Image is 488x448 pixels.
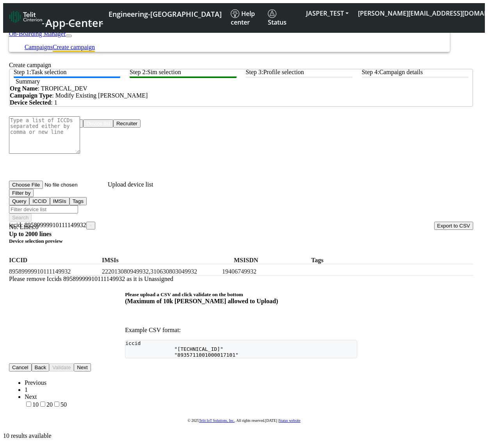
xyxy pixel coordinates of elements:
div: Up to 2000 lines [9,231,473,238]
strong: Campaign Type [10,92,52,99]
strong: Org Name [10,85,38,92]
a: 1 [25,386,28,393]
button: Back [32,363,50,372]
a: On-Boarding Manager [9,30,66,37]
img: logo-telit-cinterion-gw-new.png [9,11,42,23]
p: Example CSV format: [125,327,357,334]
label: ICCID [9,257,99,264]
label: Upload device list [108,181,153,188]
a: Help center [228,6,265,30]
button: Toggle navigation [66,35,72,37]
div: No. Lines: [9,224,473,231]
div: Create campaign [9,62,473,69]
btn: Step 4: Campaign details [362,69,468,78]
button: IMSIs [50,197,69,205]
div: : 1 [10,99,472,106]
a: Previous [25,379,46,386]
button: Filter by [9,189,34,197]
label: MSISDN [222,257,308,264]
button: Tags [69,197,87,205]
label: 20 [39,401,53,408]
button: Cancel [9,363,32,372]
div: 10 results available [3,432,485,439]
a: Create campaign [53,44,95,50]
button: Close [86,222,95,229]
a: Your current platform instance [108,6,221,21]
label: IMSIs [102,257,219,264]
label: 19406749932 [222,268,312,275]
button: Validate [49,363,74,372]
div: : Modify Existing [PERSON_NAME] [10,92,472,99]
label: 10 [25,401,39,408]
input: Filter device list [9,205,78,213]
p: © 2025 . All rights reserved.[DATE] | [9,418,479,423]
pre: iccid "[TECHNICAL_ID]" "8935711001000017101" [125,340,357,358]
span: × [89,223,92,228]
label: 222013080949932,310630803049932 [102,268,219,275]
input: 50 [54,402,59,407]
button: Export to CSV [434,222,473,230]
div: Filter by [9,197,473,205]
label: 89589999910111149932 [9,268,99,275]
span: iccid: 89589999910111149932 [9,222,95,228]
h5: Please upload a CSV and click validate on the bottom [125,292,357,305]
btn: Step 3: Profile selection [246,69,352,78]
div: : TROPICAL_DEV [10,85,472,92]
div: Please remove Iccids 89589999910111149932 as it is Unassigned [9,276,473,283]
button: Search [9,213,32,222]
h5: Device selection preview [9,238,473,244]
button: ICCID [29,197,50,205]
button: Query [9,197,29,205]
span: Help center [231,9,255,27]
img: status.svg [268,9,276,18]
span: Status [268,9,287,27]
a: Campaigns [25,44,53,50]
a: Telit IoT Solutions, Inc. [199,418,235,423]
btn: Step 2: Sim selection [130,69,236,78]
span: (Maximum of 10k [PERSON_NAME] allowed to Upload) [125,298,278,304]
strong: Device Selected [10,99,51,106]
a: Status [265,6,301,30]
span: App Center [45,16,103,30]
button: JASPER_TEST [301,6,353,20]
button: Next [74,363,91,372]
label: 50 [53,401,67,408]
span: 0 [36,224,39,230]
img: knowledge.svg [231,9,239,18]
a: App Center [9,9,102,27]
a: Status website [279,418,300,423]
input: 10 [26,402,31,407]
a: Next [25,393,37,400]
btn: Step 1: Task selection [14,69,120,78]
span: Engineering-[GEOGRAPHIC_DATA] [109,9,222,19]
label: Tags [311,257,363,264]
input: 20 [40,402,45,407]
